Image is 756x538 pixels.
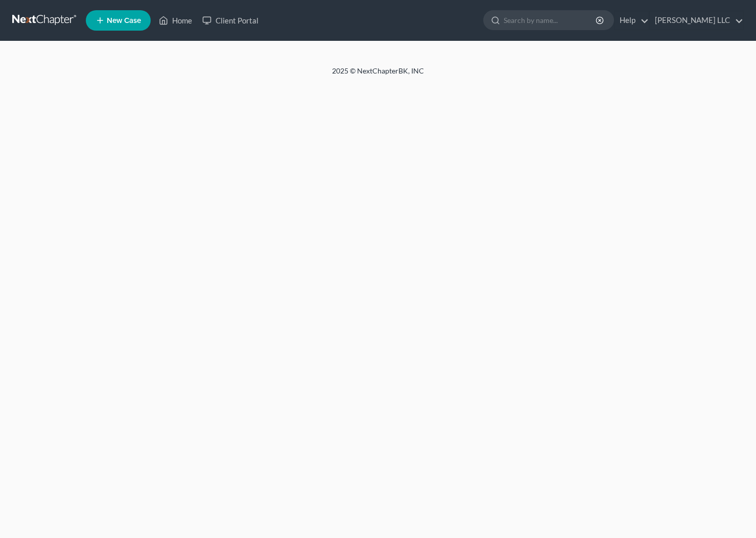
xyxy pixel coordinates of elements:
div: 2025 © NextChapterBK, INC [87,66,669,84]
a: Home [154,11,197,30]
a: [PERSON_NAME] LLC [650,11,743,30]
input: Search by name... [504,11,597,30]
a: Client Portal [197,11,264,30]
a: Help [615,11,649,30]
span: New Case [107,17,141,25]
